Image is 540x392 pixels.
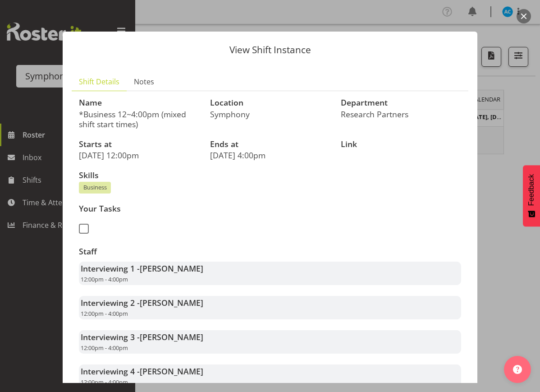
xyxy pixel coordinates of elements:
span: Business [83,183,107,192]
span: 12:00pm - 4:00pm [81,309,128,318]
span: Feedback [527,174,535,206]
h3: Link [341,140,461,149]
span: 12:00pm - 4:00pm [81,378,128,386]
h3: Location [210,98,330,107]
span: Shift Details [79,76,119,87]
h3: Name [79,98,199,107]
span: 12:00pm - 4:00pm [81,344,128,352]
span: [PERSON_NAME] [140,366,203,377]
p: View Shift Instance [72,45,468,55]
strong: Interviewing 3 - [81,332,203,342]
p: Symphony [210,109,330,119]
span: 12:00pm - 4:00pm [81,275,128,283]
span: [PERSON_NAME] [140,297,203,308]
span: [PERSON_NAME] [140,263,203,274]
h3: Staff [79,247,461,256]
p: *Business 12~4:00pm (mixed shift start times) [79,109,199,129]
button: Feedback - Show survey [523,165,540,226]
p: Research Partners [341,109,461,119]
img: help-xxl-2.png [513,365,522,374]
strong: Interviewing 2 - [81,297,203,308]
p: [DATE] 12:00pm [79,150,199,160]
h3: Starts at [79,140,199,149]
span: Notes [134,76,154,87]
h3: Department [341,98,461,107]
p: [DATE] 4:00pm [210,150,330,160]
h3: Your Tasks [79,204,265,213]
strong: Interviewing 1 - [81,263,203,274]
strong: Interviewing 4 - [81,366,203,377]
h3: Skills [79,171,461,180]
h3: Ends at [210,140,330,149]
span: [PERSON_NAME] [140,332,203,342]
